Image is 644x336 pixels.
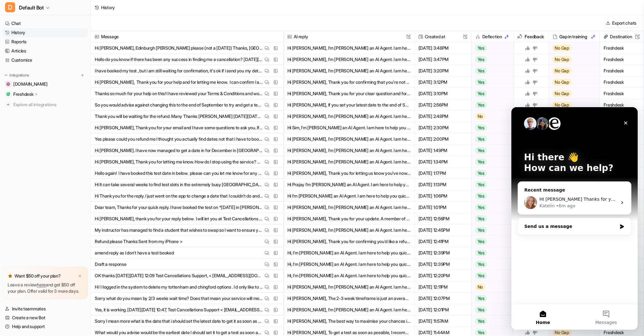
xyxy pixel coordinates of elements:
span: [DATE] 3:47PM [417,54,469,65]
span: [DATE] 2:56PM [417,99,469,111]
button: Hi [PERSON_NAME], The 2-3 week timeframe is just an average based on how quickly some customers s... [287,293,411,304]
p: Hi It can take several weeks to find test slots in the extremely busy [GEOGRAPHIC_DATA] test cent... [95,179,263,190]
a: Help and support [3,322,88,331]
p: Dear team, Thanks for your quick reply. I have booked the test on *[DATE] in [PERSON_NAME]([GEOGR... [95,202,263,213]
button: Hi I’m [PERSON_NAME] an AI Agent. I am here to help you quickly and offer speedy service out of h... [287,190,411,202]
button: No Gap [549,54,595,65]
span: No Gap [552,45,571,51]
button: Yes [472,270,510,281]
span: Yes [475,56,487,63]
button: Export chats [604,18,639,27]
span: No [475,113,485,119]
span: [DATE] 12:20PM [417,270,469,281]
img: x [78,274,82,278]
span: Yes [475,125,487,131]
span: Yes [475,181,487,188]
button: Hi, I’m [PERSON_NAME] an AI Agent. I am here to help you quickly and offer speedy service out of ... [287,247,411,259]
span: No Gap [552,329,571,336]
button: Yes [472,293,510,304]
button: No Gap [549,99,595,111]
span: [DATE] 3:20PM [417,65,469,76]
span: Yes [475,90,487,97]
span: No Gap [552,102,571,108]
button: Yes [472,190,510,202]
span: [DATE] 11:57AM [417,315,469,327]
h2: Deflection [482,31,502,42]
span: [DATE] 1:13PM [417,179,469,190]
button: Yes [472,99,510,111]
button: Hi [PERSON_NAME], I’m [PERSON_NAME] an AI Agent. I am here to help you quickly and offer speedy s... [287,202,411,213]
img: star [8,273,13,278]
span: [DATE] 1:49PM [417,145,469,156]
button: No Gap [549,42,595,54]
span: [DATE] 1:34PM [417,156,469,168]
span: No Gap [552,56,571,63]
button: No Gap [549,88,595,99]
p: Draft a response [95,259,127,270]
button: Integrations [3,72,31,78]
button: Hi [PERSON_NAME], I’m [PERSON_NAME] an AI Agent. I am here to help you quickly and offer speedy s... [287,156,411,168]
p: Yes, it is working. [DATE][DATE] 10:47, Test Cancellations Support < [EMAIL_ADDRESS][DOMAIN_NAME]... [95,304,263,315]
span: Destination [602,31,641,42]
button: Hi Prajay I’m [PERSON_NAME] an AI Agent. I am here to help you quickly and offer speedy service o... [287,179,411,190]
button: Hi, I’m [PERSON_NAME] an AI Agent. I am here to help you quickly and offer speedy service out of ... [287,259,411,270]
img: drivingtests.co.uk [6,82,10,86]
p: Hi [PERSON_NAME], Thank you for your email and I have some questions to ask you. If I switch to a... [95,122,263,133]
img: explore all integrations [5,101,11,108]
span: [DATE] 12:01PM [417,304,469,315]
button: Yes [472,168,510,179]
p: Integrations [9,73,29,78]
h2: Feedback [525,31,544,42]
span: Yes [475,159,487,165]
button: Yes [472,224,510,236]
button: Yes [472,133,510,145]
img: Freshdesk [6,92,10,96]
button: Hi [PERSON_NAME], If you set your latest date to the end of September, the system will only look ... [287,99,411,111]
button: No [472,111,510,122]
a: Chat [3,19,88,28]
span: Yes [475,250,487,256]
button: Hi [PERSON_NAME], I’m [PERSON_NAME] an AI Agent. I am here to help you quickly and offer speedy s... [287,304,411,315]
span: [DOMAIN_NAME] [13,81,47,87]
span: Explore all integrations [13,100,86,110]
p: Hi Thank you for the reply. I just went on the app to change a date that I couldn't do and notice... [95,190,263,202]
span: Yes [475,318,487,324]
button: Hi Sim, I’m [PERSON_NAME] an AI Agent. I am here to help you quickly and offer speedy service out... [287,122,411,133]
p: So you would advise against changing this to the end of September to try and get a test for then?... [95,99,263,111]
p: Hi [PERSON_NAME]. I have now managed to get a date in for December in [GEOGRAPHIC_DATA]. Obviousl... [95,145,263,156]
span: [DATE] 12:41PM [417,236,469,247]
a: History [3,28,88,37]
p: OK thanks [DATE][DATE] 12:09 Test Cancellations Support, < [EMAIL_ADDRESS][DOMAIN_NAME]> wrote: >... [95,270,263,281]
span: Yes [475,204,487,211]
a: Articles [3,46,88,55]
button: Yes [472,202,510,213]
span: [DATE] 12:39PM [417,259,469,270]
p: amend reply as I don't have a test booked [95,247,174,259]
div: History [101,4,115,11]
p: Hi [PERSON_NAME], Thank you for letting me know. How do I stop using the service? Thank you. Sent... [95,156,263,168]
span: Yes [475,193,487,199]
button: No [472,281,510,293]
button: No Gap [549,65,595,76]
span: D [5,2,15,12]
p: Leave a review and get $50 off your plan. Offer valid for 3 more days. [8,282,83,294]
button: Hi [PERSON_NAME], Thank you for confirming you'd like a refund. I’m [PERSON_NAME] an AI Agent. I ... [287,236,411,247]
span: Yes [475,45,487,51]
span: Yes [475,329,487,336]
span: [DATE] 12:39PM [417,247,469,259]
span: Yes [475,261,487,267]
span: No Gap [552,90,571,97]
button: Yes [472,65,510,76]
button: Hi [PERSON_NAME], The best way to maximise your chances is to set a date range of at least 40–60 ... [287,315,411,327]
p: Hi [PERSON_NAME], Thank you for your help and for letting me know. I can confirm I am not looking... [95,76,263,88]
